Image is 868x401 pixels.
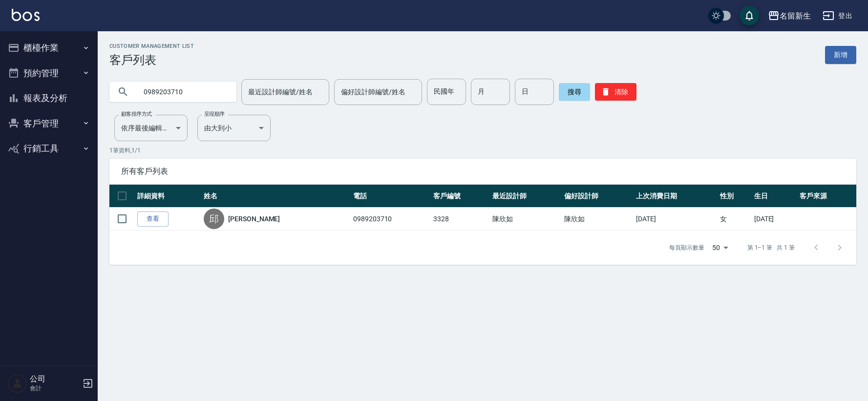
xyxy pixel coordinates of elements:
button: 報表及分析 [4,85,94,111]
th: 偏好設計師 [562,185,634,208]
td: 0989203710 [351,208,431,231]
button: save [740,6,759,25]
td: 陳欣如 [562,208,634,231]
img: Person [8,374,27,393]
img: Logo [12,9,40,21]
td: [DATE] [752,208,797,231]
a: 查看 [137,211,169,227]
div: 依序最後編輯時間 [114,115,188,141]
th: 最近設計師 [490,185,562,208]
button: 行銷工具 [4,136,94,161]
th: 性別 [718,185,752,208]
button: 客戶管理 [4,111,94,136]
h2: Customer Management List [109,43,194,49]
p: 每頁顯示數量 [669,243,704,252]
button: 名留新生 [764,6,815,26]
span: 所有客戶列表 [121,167,845,176]
div: 名留新生 [780,10,811,22]
button: 登出 [819,7,856,25]
p: 1 筆資料, 1 / 1 [109,146,856,155]
a: 新增 [825,46,856,64]
td: 3328 [431,208,490,231]
button: 搜尋 [559,83,590,101]
th: 生日 [752,185,797,208]
button: 預約管理 [4,61,94,86]
input: 搜尋關鍵字 [137,79,229,105]
th: 姓名 [201,185,351,208]
button: 清除 [595,83,636,101]
a: [PERSON_NAME] [228,214,280,224]
button: 櫃檯作業 [4,35,94,61]
h3: 客戶列表 [109,53,194,67]
th: 客戶來源 [797,185,856,208]
label: 顧客排序方式 [121,110,152,118]
p: 會計 [30,384,80,393]
h5: 公司 [30,374,80,384]
p: 第 1–1 筆 共 1 筆 [747,243,795,252]
td: [DATE] [634,208,718,231]
th: 上次消費日期 [634,185,718,208]
th: 客戶編號 [431,185,490,208]
div: 由大到小 [197,115,271,141]
div: 50 [708,234,732,261]
div: 邱 [204,209,224,229]
th: 詳細資料 [135,185,201,208]
label: 呈現順序 [204,110,225,118]
td: 陳欣如 [490,208,562,231]
td: 女 [718,208,752,231]
th: 電話 [351,185,431,208]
